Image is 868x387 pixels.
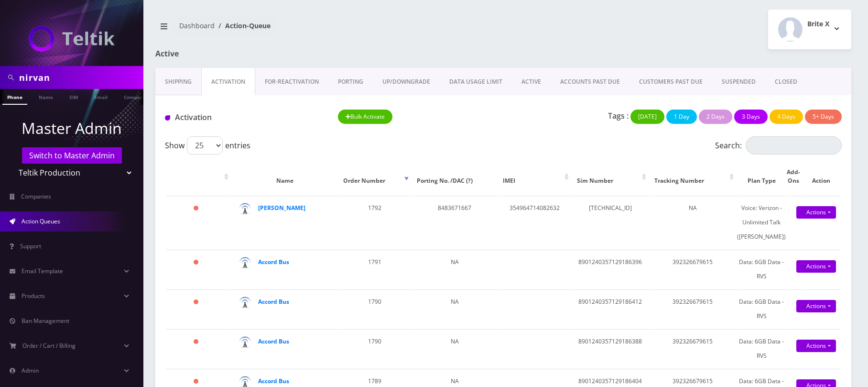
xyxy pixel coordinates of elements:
a: Actions [796,260,836,273]
img: Teltik Production [29,26,115,52]
h1: Active [155,49,378,58]
span: Ban Management [22,317,69,325]
td: 1791 [338,250,411,288]
a: Shipping [155,68,201,96]
label: Search: [715,136,842,155]
td: NA [412,329,498,368]
td: NA [412,250,498,288]
a: DATA USAGE LIMIT [440,68,512,96]
th: Order Number: activate to sort column ascending [338,158,411,195]
a: CUSTOMERS PAST DUE [629,68,712,96]
button: 3 Days [734,110,768,124]
h1: Activation [165,113,324,122]
h2: Brite X [807,20,829,28]
a: CLOSED [765,68,807,96]
a: Accord Bus [258,258,289,266]
th: Name [232,158,337,195]
span: Companies [21,192,51,200]
img: Activation [165,115,170,121]
input: Search: [746,136,842,155]
td: 392326679615 [650,250,736,288]
a: ACCOUNTS PAST DUE [551,68,629,96]
a: PORTING [328,68,373,96]
span: Products [22,292,45,300]
li: Action-Queue [215,21,271,31]
td: 392326679615 [650,329,736,368]
div: Data: 6GB Data - RVS [737,334,786,363]
td: 8901240357129186412 [572,289,649,328]
th: Add-Ons [787,158,800,195]
div: Data: 6GB Data - RVS [737,255,786,284]
div: Data: 6GB Data - RVS [737,295,786,323]
a: Actions [796,340,836,352]
span: Admin [22,366,39,375]
span: Email Template [22,267,63,275]
td: 8901240357129186396 [572,250,649,288]
td: NA [650,196,736,249]
label: Show entries [165,136,250,155]
a: SIM [65,89,83,104]
a: Accord Bus [258,377,289,385]
a: ACTIVE [512,68,551,96]
button: 2 Days [699,110,732,124]
a: Activation [201,68,255,96]
button: Bulk Activate [338,110,393,124]
td: 392326679615 [650,289,736,328]
th: Plan Type [737,158,786,195]
td: 1790 [338,289,411,328]
th: Sim Number: activate to sort column ascending [572,158,649,195]
a: FOR-REActivation [255,68,328,96]
a: Company [119,89,151,104]
div: Voice: Verizon - Unlimited Talk ([PERSON_NAME]) [737,201,786,244]
a: UP/DOWNGRADE [373,68,440,96]
td: 354964714082632 [498,196,571,249]
input: Search in Company [19,68,141,87]
span: Action Queues [22,217,60,225]
td: 1792 [338,196,411,249]
td: NA [412,289,498,328]
th: Porting No. /DAC (?) [412,158,498,195]
button: [DATE] [630,110,664,124]
th: Tracking Number: activate to sort column ascending [650,158,736,195]
th: : activate to sort column ascending [166,158,231,195]
td: 8901240357129186388 [572,329,649,368]
th: IMEI: activate to sort column ascending [498,158,571,195]
select: Showentries [187,136,223,155]
nav: breadcrumb [155,16,496,43]
p: Tags : [608,110,629,122]
span: Support [20,242,41,250]
button: 4 Days [770,110,803,124]
a: Dashboard [179,21,215,30]
button: 1 Day [666,110,697,124]
button: 5+ Days [805,110,842,124]
a: Actions [796,300,836,312]
a: [PERSON_NAME] [258,204,305,212]
a: Phone [2,89,27,105]
a: Email [89,89,112,104]
td: 1790 [338,329,411,368]
td: [TECHNICAL_ID] [572,196,649,249]
a: Switch to Master Admin [22,147,122,164]
a: Accord Bus [258,337,289,345]
button: Brite X [768,10,851,49]
a: Name [34,89,58,104]
a: SUSPENDED [712,68,765,96]
th: Action [801,158,841,195]
td: 8483671667 [412,196,498,249]
span: Order / Cart / Billing [22,342,76,350]
a: Accord Bus [258,298,289,306]
a: Actions [796,206,836,219]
